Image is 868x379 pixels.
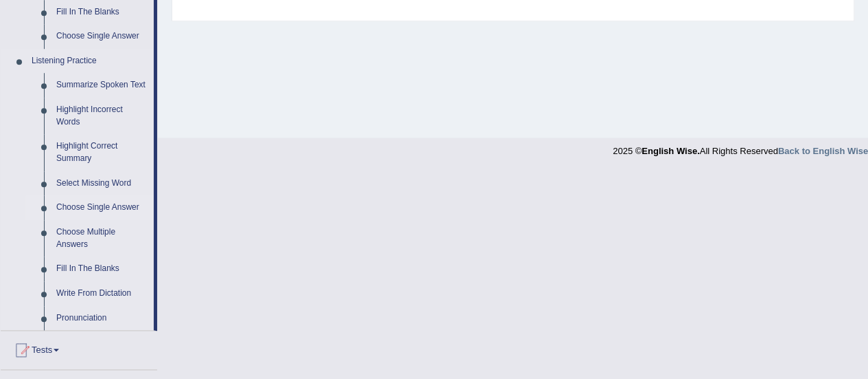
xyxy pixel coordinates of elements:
[50,98,154,134] a: Highlight Incorrect Words
[50,195,154,220] a: Choose Single Answer
[642,146,699,156] strong: English Wise.
[778,146,868,156] a: Back to English Wise
[50,220,154,257] a: Choose Multiple Answers
[50,281,154,306] a: Write From Dictation
[50,306,154,331] a: Pronunciation
[50,134,154,171] a: Highlight Correct Summary
[50,24,154,49] a: Choose Single Answer
[50,257,154,281] a: Fill In The Blanks
[50,73,154,98] a: Summarize Spoken Text
[613,138,868,158] div: 2025 © All Rights Reserved
[25,49,154,74] a: Listening Practice
[50,171,154,196] a: Select Missing Word
[1,331,157,365] a: Tests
